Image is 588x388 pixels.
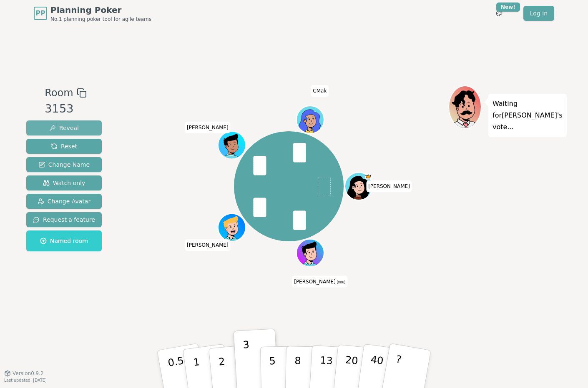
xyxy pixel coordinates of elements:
span: (you) [336,280,346,284]
button: Named room [26,230,102,251]
span: Click to change your name [311,85,329,97]
button: Version0.9.2 [4,370,44,377]
span: Change Name [38,160,90,169]
span: Click to change your name [185,122,231,133]
button: Request a feature [26,212,102,227]
p: 3 [243,339,252,384]
span: Last updated: [DATE] [4,378,47,383]
span: PP [35,8,45,18]
span: No.1 planning poker tool for agile teams [50,16,151,23]
button: Change Avatar [26,194,102,209]
button: Change Name [26,157,102,172]
a: Log in [523,6,554,21]
span: Request a feature [33,215,95,224]
span: Reset [51,142,77,150]
button: New! [492,6,507,21]
span: Click to change your name [185,240,231,251]
span: Room [45,85,73,100]
button: Watch only [26,175,102,190]
span: Change Avatar [38,197,91,205]
span: Reveal [49,124,79,132]
a: PPPlanning PokerNo.1 planning poker tool for agile teams [34,4,151,23]
span: Named room [40,237,88,245]
p: Waiting for [PERSON_NAME] 's vote... [493,98,563,133]
span: Version 0.9.2 [13,370,44,377]
button: Click to change your avatar [297,240,323,266]
div: 3153 [45,100,86,118]
button: Reveal [26,120,102,135]
div: New! [496,3,520,12]
span: Click to change your name [366,180,412,192]
span: Click to change your name [292,276,347,288]
button: Reset [26,139,102,154]
span: Cristina is the host [365,173,372,180]
span: Watch only [43,179,85,187]
span: Planning Poker [50,4,151,16]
